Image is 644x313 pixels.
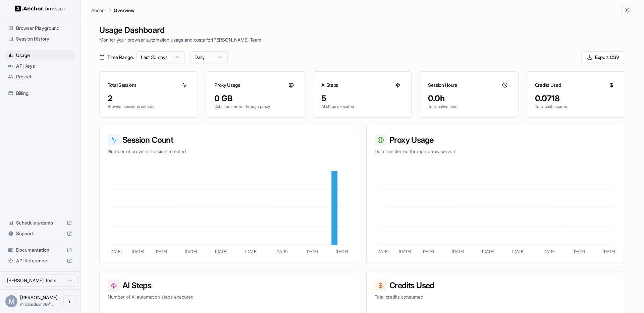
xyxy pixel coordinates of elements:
h3: Proxy Usage [375,134,617,146]
span: Usage [16,52,72,59]
tspan: [DATE] [132,249,144,254]
tspan: [DATE] [245,249,258,254]
h3: Proxy Usage [214,82,240,88]
tspan: [DATE] [109,249,122,254]
p: AI steps executed [321,104,403,109]
p: Browser sessions created [108,104,190,109]
span: Schedule a demo [16,220,64,226]
h3: Credits Used [375,279,617,292]
h3: AI Steps [108,279,350,292]
div: Documentation [5,245,75,255]
div: Usage [5,50,75,61]
div: 0.0h [428,93,510,104]
div: 0.0718 [535,93,617,104]
span: API Reference [16,257,64,264]
div: API Keys [5,61,75,71]
p: Data transferred through proxy [214,104,296,109]
span: Billing [16,90,72,97]
div: Support [5,228,75,239]
img: Anchor Logo [15,5,65,12]
button: Open menu [63,295,75,307]
p: Anchor [91,7,106,14]
span: Session History [16,36,72,42]
tspan: [DATE] [376,249,389,254]
p: Number of browser sessions created [108,148,350,155]
span: API Keys [16,63,72,69]
tspan: [DATE] [215,249,227,254]
span: Support [16,230,64,237]
button: Export CSV [581,51,625,63]
div: Session History [5,34,75,44]
h3: Session Hours [428,82,457,88]
span: Browser Playground [16,25,72,32]
div: Schedule a demo [5,217,75,228]
p: Total credits consumed [375,294,617,300]
div: API Reference [5,255,75,266]
tspan: [DATE] [336,249,348,254]
tspan: [DATE] [542,249,555,254]
div: 2 [108,93,190,104]
tspan: [DATE] [452,249,464,254]
p: Total active time [428,104,510,109]
div: 0 GB [214,93,296,104]
h3: Session Count [108,134,350,146]
h3: Credits Used [535,82,561,88]
span: Maxwell Richardson [20,295,61,300]
tspan: [DATE] [482,249,494,254]
tspan: [DATE] [275,249,288,254]
div: Billing [5,88,75,99]
tspan: [DATE] [422,249,434,254]
span: mrichardson08@gmail.com [20,302,54,307]
nav: breadcrumb [91,6,135,14]
div: Project [5,71,75,82]
div: M [5,295,17,307]
div: 5 [321,93,403,104]
tspan: [DATE] [399,249,411,254]
tspan: [DATE] [306,249,318,254]
span: Project [16,73,72,80]
tspan: [DATE] [573,249,585,254]
tspan: [DATE] [155,249,167,254]
h3: Total Sessions [108,82,137,88]
p: Data transferred through proxy servers [375,148,617,155]
p: Monitor your browser automation usage and costs for [PERSON_NAME] Team [99,36,625,43]
tspan: [DATE] [512,249,525,254]
div: Browser Playground [5,23,75,34]
h1: Usage Dashboard [99,24,625,36]
span: Documentation [16,247,64,253]
p: Overview [114,7,135,14]
h3: AI Steps [321,82,338,88]
tspan: [DATE] [185,249,197,254]
p: Number of AI automation steps executed [108,294,350,300]
tspan: [DATE] [603,249,615,254]
span: Time Range: [107,54,134,61]
p: Total cost incurred [535,104,617,109]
